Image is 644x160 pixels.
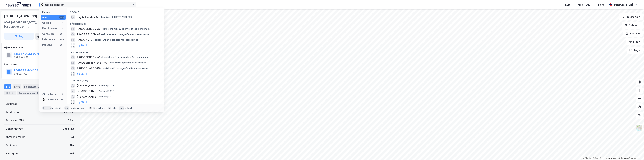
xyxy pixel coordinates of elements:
div: 99+ [59,44,64,46]
button: Tag [4,33,34,40]
div: neste kategori [70,107,86,109]
div: [PERSON_NAME] [613,3,633,7]
div: 23 [71,135,74,139]
img: Z [636,124,642,131]
span: • [90,39,91,41]
span: Ragde Eiendom AS [77,15,99,19]
div: 99+ [59,16,64,19]
iframe: Chat Widget [627,143,644,160]
div: Antall leietakere [6,135,25,139]
div: Leietakere (99+) [67,48,164,54]
div: Leietakere [23,84,42,89]
button: Filter [626,38,643,45]
div: Leietakere [42,37,56,42]
div: tab [64,106,69,110]
div: Eiendommer [42,26,57,30]
span: Eiendom • [STREET_ADDRESS] [100,16,132,19]
span: RAGDE CHARGE AS [77,66,100,70]
span: RAGDE ENTREPRENØR AS [77,61,107,65]
div: Kart [565,3,570,7]
button: Analyse [623,30,643,37]
div: [STREET_ADDRESS] [4,13,38,19]
div: Punktleie [6,143,17,147]
div: velg [112,107,116,109]
div: Hjemmelshaver [4,45,75,50]
span: • [101,33,102,36]
a: Improve this map [611,157,628,159]
div: Google (1) [67,8,164,14]
div: markere [96,107,105,109]
div: Google [42,21,51,25]
div: Delete history [46,98,64,102]
div: Gårdeiere [42,32,55,36]
div: 4 563 ㎡ [64,110,74,114]
div: Festegrunn [6,152,19,156]
button: Bokmerker [619,13,643,20]
div: Alle [42,15,47,19]
div: 0 [61,27,64,30]
span: RAGDE EIENDOM AS [77,55,100,59]
span: Leietaker • Oppføring av bygninger [108,61,146,64]
div: Eiere [13,84,21,89]
div: 934 044 959 [14,56,28,59]
div: Historikk [42,92,57,96]
div: 109 ㎡ [66,118,74,122]
div: avbryt [125,107,132,109]
div: Bruksareal (BRA) [6,118,25,122]
div: 1 [61,21,64,24]
div: 99+ [59,33,64,35]
div: 23 [37,85,41,89]
span: Leietaker • Utl. av egen/leid fast eiendom el. [101,56,150,59]
span: • [100,67,101,70]
div: Info [4,84,11,89]
div: Personer [42,43,53,47]
span: • [101,56,102,58]
a: OpenStreetMap [593,157,610,159]
div: Matrikkel [6,102,17,106]
div: Mine Tags [578,3,590,7]
div: Transaksjoner [17,91,41,95]
div: Gårdeiere [4,62,75,66]
button: Datasett [622,22,643,29]
a: Mapbox [583,157,592,159]
div: 974 227 037 [14,72,27,75]
div: Bolig [598,3,604,7]
span: RAADE EIENDOM AS [77,32,100,36]
span: • [97,95,98,98]
span: • [97,84,98,87]
div: Eiendomstype [6,127,23,131]
div: Tomteareal [6,110,19,114]
span: [PERSON_NAME] [77,95,97,99]
input: Søk på adresse, matrikkel, gårdeiere, leietakere eller personer [44,2,132,7]
div: nytt søk [52,107,61,109]
div: 4 [11,91,14,95]
div: Kategori [42,11,66,13]
button: og 96 til [77,43,87,48]
span: • [100,16,101,18]
span: Gårdeiere • Utl. av egen/leid fast eiendom el. [101,33,150,36]
div: esc [119,106,124,110]
span: RAGDE AS [77,38,89,42]
div: ESG [4,91,16,95]
span: Leietaker • Utl. av egen/leid fast eiendom el. [100,67,149,70]
button: og 96 til [77,100,87,104]
div: 99+ [59,38,64,41]
button: og 96 til [77,72,87,76]
div: Gårdeiere (99+) [67,20,164,26]
div: 5 [36,91,39,95]
div: 2 [61,93,64,95]
span: • [108,61,109,64]
span: • [97,90,98,92]
span: [PERSON_NAME] [77,84,97,88]
div: Nei [70,152,74,156]
span: Person • [DATE] [97,84,114,87]
div: Personer (99+) [67,77,164,83]
span: RAGDE EIENDOM AS [77,27,100,31]
div: Logistikk [63,127,74,131]
span: Person • [DATE] [97,95,114,98]
span: Gårdeiere • Utl. av egen/leid fast eiendom el. [90,39,138,41]
span: Gårdeiere • Utl. av egen/leid fast eiendom el. [101,28,150,30]
span: • [101,28,102,30]
span: Person • [DATE] [97,90,114,93]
